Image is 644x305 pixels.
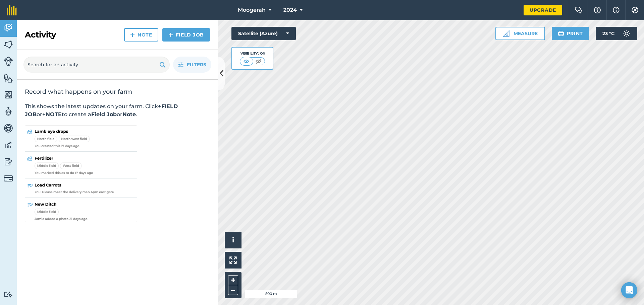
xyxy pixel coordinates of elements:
[596,27,637,40] button: 23 °C
[613,6,620,14] img: svg+xml;base64,PHN2ZyB4bWxucz0iaHR0cDovL3d3dy53My5vcmcvMjAwMC9zdmciIHdpZHRoPSIxNyIgaGVpZ2h0PSIxNy...
[25,102,210,119] p: This shows the latest updates on your farm. Click or to create a or .
[23,57,170,73] input: Search for an activity
[25,88,210,96] h2: Record what happens on your farm
[558,29,564,37] img: svg+xml;base64,PHN2ZyB4bWxucz0iaHR0cDovL3d3dy53My5vcmcvMjAwMC9zdmciIHdpZHRoPSIxOSIgaGVpZ2h0PSIyNC...
[225,232,241,248] button: i
[254,58,263,65] img: svg+xml;base64,PHN2ZyB4bWxucz0iaHR0cDovL3d3dy53My5vcmcvMjAwMC9zdmciIHdpZHRoPSI1MCIgaGVpZ2h0PSI0MC...
[4,23,13,33] img: svg+xml;base64,PD94bWwgdmVyc2lvbj0iMS4wIiBlbmNvZGluZz0idXRmLTgiPz4KPCEtLSBHZW5lcmF0b3I6IEFkb2JlIE...
[621,282,637,298] div: Open Intercom Messenger
[602,27,614,40] span: 23 ° C
[229,256,237,264] img: Four arrows, one pointing top left, one top right, one bottom right and the last bottom left
[620,27,633,40] img: svg+xml;base64,PD94bWwgdmVyc2lvbj0iMS4wIiBlbmNvZGluZz0idXRmLTgiPz4KPCEtLSBHZW5lcmF0b3I6IEFkb2JlIE...
[162,28,210,42] a: Field Job
[4,123,13,133] img: svg+xml;base64,PD94bWwgdmVyc2lvbj0iMS4wIiBlbmNvZGluZz0idXRmLTgiPz4KPCEtLSBHZW5lcmF0b3I6IEFkb2JlIE...
[91,111,117,118] strong: Field Job
[7,5,17,15] img: fieldmargin Logo
[4,57,13,66] img: svg+xml;base64,PD94bWwgdmVyc2lvbj0iMS4wIiBlbmNvZGluZz0idXRmLTgiPz4KPCEtLSBHZW5lcmF0b3I6IEFkb2JlIE...
[242,58,251,65] img: svg+xml;base64,PHN2ZyB4bWxucz0iaHR0cDovL3d3dy53My5vcmcvMjAwMC9zdmciIHdpZHRoPSI1MCIgaGVpZ2h0PSI0MC...
[240,51,265,56] div: Visibility: On
[503,30,509,37] img: Ruler icon
[4,73,13,83] img: svg+xml;base64,PHN2ZyB4bWxucz0iaHR0cDovL3d3dy53My5vcmcvMjAwMC9zdmciIHdpZHRoPSI1NiIgaGVpZ2h0PSI2MC...
[4,40,13,50] img: svg+xml;base64,PHN2ZyB4bWxucz0iaHR0cDovL3d3dy53My5vcmcvMjAwMC9zdmciIHdpZHRoPSI1NiIgaGVpZ2h0PSI2MC...
[25,29,56,40] h2: Activity
[238,6,266,14] span: Moogerah
[283,6,297,14] span: 2024
[495,27,545,40] button: Measure
[232,236,234,244] span: i
[4,174,13,183] img: svg+xml;base64,PD94bWwgdmVyc2lvbj0iMS4wIiBlbmNvZGluZz0idXRmLTgiPz4KPCEtLSBHZW5lcmF0b3I6IEFkb2JlIE...
[575,7,583,13] img: Two speech bubbles overlapping with the left bubble in the forefront
[524,5,562,15] a: Upgrade
[231,27,296,40] button: Satellite (Azure)
[593,7,601,13] img: A question mark icon
[4,140,13,150] img: svg+xml;base64,PD94bWwgdmVyc2lvbj0iMS4wIiBlbmNvZGluZz0idXRmLTgiPz4KPCEtLSBHZW5lcmF0b3I6IEFkb2JlIE...
[4,106,13,117] img: svg+xml;base64,PD94bWwgdmVyc2lvbj0iMS4wIiBlbmNvZGluZz0idXRmLTgiPz4KPCEtLSBHZW5lcmF0b3I6IEFkb2JlIE...
[228,275,238,285] button: +
[187,61,206,68] span: Filters
[552,27,589,40] button: Print
[4,90,13,100] img: svg+xml;base64,PHN2ZyB4bWxucz0iaHR0cDovL3d3dy53My5vcmcvMjAwMC9zdmciIHdpZHRoPSI1NiIgaGVpZ2h0PSI2MC...
[168,31,173,39] img: svg+xml;base64,PHN2ZyB4bWxucz0iaHR0cDovL3d3dy53My5vcmcvMjAwMC9zdmciIHdpZHRoPSIxNCIgaGVpZ2h0PSIyNC...
[4,157,13,167] img: svg+xml;base64,PD94bWwgdmVyc2lvbj0iMS4wIiBlbmNvZGluZz0idXRmLTgiPz4KPCEtLSBHZW5lcmF0b3I6IEFkb2JlIE...
[130,31,135,39] img: svg+xml;base64,PHN2ZyB4bWxucz0iaHR0cDovL3d3dy53My5vcmcvMjAwMC9zdmciIHdpZHRoPSIxNCIgaGVpZ2h0PSIyNC...
[631,7,639,13] img: A cog icon
[124,28,158,42] a: Note
[159,61,166,69] img: svg+xml;base64,PHN2ZyB4bWxucz0iaHR0cDovL3d3dy53My5vcmcvMjAwMC9zdmciIHdpZHRoPSIxOSIgaGVpZ2h0PSIyNC...
[122,111,136,118] strong: Note
[228,285,238,295] button: –
[173,57,211,73] button: Filters
[4,291,13,298] img: svg+xml;base64,PD94bWwgdmVyc2lvbj0iMS4wIiBlbmNvZGluZz0idXRmLTgiPz4KPCEtLSBHZW5lcmF0b3I6IEFkb2JlIE...
[42,111,62,118] strong: +NOTE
